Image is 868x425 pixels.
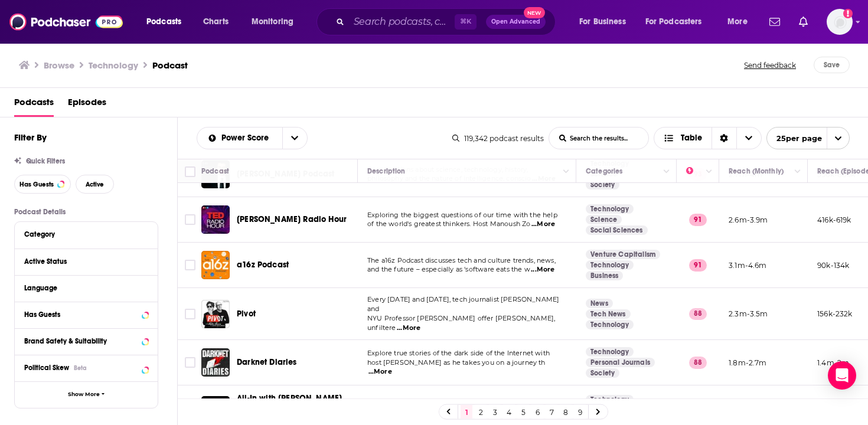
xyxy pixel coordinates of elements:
span: Has Guests [19,181,54,188]
p: 91 [689,259,707,271]
p: 1.8m-2.7m [729,358,767,368]
a: 2 [475,405,487,419]
div: Active Status [24,257,141,266]
img: TED Radio Hour [201,205,230,234]
a: Personal Journals [586,358,655,367]
button: Show profile menu [827,9,853,35]
span: Explore true stories of the dark side of the Internet with [367,349,550,357]
a: 7 [546,405,557,419]
a: 5 [517,405,529,419]
div: Podcast [201,164,229,178]
span: Charts [203,14,229,30]
span: of the world's greatest thinkers. Host Manoush Zo [367,220,530,228]
div: Search podcasts, credits, & more... [328,8,567,35]
a: Technology [586,395,634,404]
span: Table [681,134,702,142]
p: 3.1m-4.6m [729,260,767,270]
span: Power Score [221,134,273,142]
span: Monitoring [252,14,293,30]
span: Podcasts [14,93,54,117]
a: 9 [574,405,586,419]
button: open menu [243,12,309,31]
a: Darknet Diaries [237,357,297,368]
span: Toggle select row [185,309,195,319]
button: Choose View [654,127,762,149]
a: 6 [531,405,543,419]
p: Podcast Details [14,208,158,216]
div: Sort Direction [712,127,736,149]
a: 8 [560,405,572,419]
div: 119,342 podcast results [452,134,544,143]
h2: Choose List sort [197,127,308,149]
button: open menu [638,12,719,31]
div: Categories [586,164,622,178]
button: Send feedback [740,57,800,73]
a: 3 [489,405,501,419]
span: Darknet Diaries [237,357,297,367]
div: Brand Safety & Suitability [24,337,138,345]
a: Technology [586,347,634,357]
button: Active Status [24,254,148,269]
span: Every [DATE] and [DATE], tech journalist [PERSON_NAME] and [367,295,559,313]
h1: Technology [89,60,138,71]
button: open menu [571,12,641,31]
span: Logged in as Ruth_Nebius [827,9,853,35]
p: 88 [689,357,707,368]
span: Podcasts [146,14,181,30]
button: Column Actions [702,165,716,179]
button: Open AdvancedNew [486,15,546,29]
span: and the future – especially as ‘software eats the w [367,265,530,273]
h3: Podcast [152,60,188,71]
button: Active [76,175,114,194]
p: 1.4m-2m [817,358,849,368]
button: Show More [15,381,158,408]
span: Quick Filters [26,157,65,165]
span: For Podcasters [645,14,702,30]
span: New [524,7,545,18]
button: Category [24,227,148,241]
img: Darknet Diaries [201,348,230,377]
button: Column Actions [559,165,573,179]
a: Pivot [201,300,230,328]
span: Toggle select row [185,260,195,270]
button: Language [24,280,148,295]
img: Podchaser - Follow, Share and Rate Podcasts [9,11,123,33]
a: 1 [461,405,472,419]
a: Browse [44,60,74,71]
div: Description [367,164,405,178]
span: Active [86,181,104,188]
a: Technology [586,320,634,329]
button: Brand Safety & Suitability [24,334,148,348]
span: ⌘ K [455,14,477,30]
p: 2.6m-3.9m [729,215,768,225]
a: Venture Capitalism [586,250,660,259]
span: [PERSON_NAME] Radio Hour [237,214,347,224]
a: [PERSON_NAME] Radio Hour [237,214,347,225]
div: Reach (Monthly) [729,164,784,178]
span: Exploring the biggest questions of our time with the help [367,211,557,219]
a: Tech News [586,309,631,319]
a: Pivot [237,308,256,320]
p: 88 [689,308,707,320]
img: User Profile [827,9,853,35]
div: Category [24,230,141,238]
div: Language [24,284,141,292]
img: a16z Podcast [201,251,230,279]
button: Has Guests [24,307,148,322]
button: Column Actions [791,165,805,179]
p: 416k-619k [817,215,851,225]
button: open menu [719,12,762,31]
span: ...More [368,367,392,377]
a: Charts [195,12,236,31]
button: open menu [138,12,197,31]
a: Science [586,215,622,224]
span: ...More [531,220,555,229]
button: open menu [766,127,850,149]
span: Open Advanced [491,19,540,25]
span: Political Skew [24,364,69,372]
p: 91 [689,214,707,225]
p: 90k-134k [817,260,849,270]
